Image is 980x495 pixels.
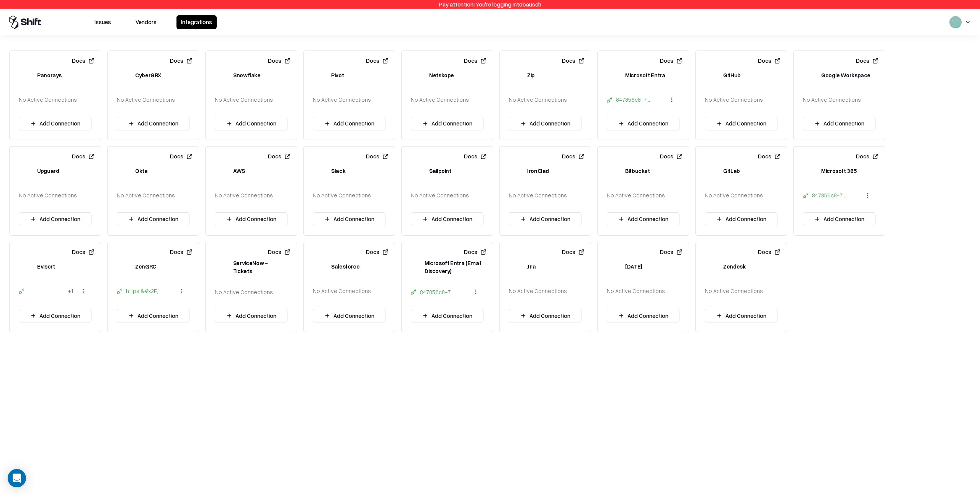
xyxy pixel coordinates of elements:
[509,287,567,295] div: No Active Connections
[723,167,740,175] div: GitLab
[215,309,287,322] button: Add Connection
[562,245,585,259] button: Docs
[117,259,132,274] img: ZenGRC
[607,191,665,199] div: No Active Connections
[607,117,679,130] button: Add Connection
[509,212,581,226] button: Add Connection
[215,163,230,179] img: AWS
[215,288,273,296] div: No Active Connections
[803,163,818,179] img: Microsoft 365
[856,150,879,163] button: Docs
[705,163,720,179] img: GitLab
[856,54,879,68] button: Docs
[72,54,95,68] button: Docs
[705,68,720,83] img: GitHub
[19,68,34,83] img: Panorays
[268,54,291,68] button: Docs
[420,288,457,296] div: 847856c8-738e-4dbe-9d18-a304f99de0e0
[126,287,163,295] div: https:&#x2F;&#x2F;[DOMAIN_NAME]
[19,259,34,274] img: Evisort
[411,117,483,130] button: Add Connection
[135,262,156,270] div: ZenGRC
[625,167,650,175] div: Bitbucket
[268,245,291,259] button: Docs
[660,150,683,163] button: Docs
[464,54,487,68] button: Docs
[812,191,849,199] div: 847856c8-738e-4dbe-9d18-a304f99de0e0
[411,309,483,322] button: Add Connection
[233,71,261,79] div: Snowflake
[135,71,161,79] div: CyberGRX
[215,117,287,130] button: Add Connection
[313,117,385,130] button: Add Connection
[268,150,291,163] button: Docs
[803,117,875,130] button: Add Connection
[117,191,175,199] div: No Active Connections
[411,212,483,226] button: Add Connection
[705,96,763,104] div: No Active Connections
[117,96,175,104] div: No Active Connections
[8,469,26,487] div: Open Intercom Messenger
[19,117,91,130] button: Add Connection
[366,245,389,259] button: Docs
[616,96,653,104] div: 847856c8-738e-4dbe-9d18-a304f99de0e0
[117,163,132,179] img: Okta
[313,96,371,104] div: No Active Connections
[411,68,426,83] img: Netskope
[313,309,385,322] button: Add Connection
[233,167,245,175] div: AWS
[607,163,622,179] img: Bitbucket
[607,287,665,295] div: No Active Connections
[660,54,683,68] button: Docs
[705,212,777,226] button: Add Connection
[464,245,487,259] button: Docs
[117,68,132,83] img: CyberGRX
[131,15,161,29] button: Vendors
[37,167,59,175] div: Upguard
[331,262,359,270] div: Salesforce
[233,259,287,275] div: ServiceNow - Tickets
[117,212,189,226] button: Add Connection
[758,150,781,163] button: Docs
[170,245,193,259] button: Docs
[509,191,567,199] div: No Active Connections
[607,212,679,226] button: Add Connection
[215,212,287,226] button: Add Connection
[366,150,389,163] button: Docs
[411,259,421,275] img: Microsoft Entra (Email Discovery)
[72,150,95,163] button: Docs
[509,163,524,179] img: IronClad
[313,163,328,179] img: Slack
[366,54,389,68] button: Docs
[19,212,91,226] button: Add Connection
[527,167,549,175] div: IronClad
[411,163,426,179] img: Sailpoint
[313,212,385,226] button: Add Connection
[425,259,483,275] div: Microsoft Entra (Email Discovery)
[117,309,189,322] button: Add Connection
[509,96,567,104] div: No Active Connections
[607,309,679,322] button: Add Connection
[705,117,777,130] button: Add Connection
[509,259,524,274] img: Jira
[562,150,585,163] button: Docs
[429,167,451,175] div: Sailpoint
[90,15,116,29] button: Issues
[821,167,856,175] div: Microsoft 365
[215,259,230,275] img: ServiceNow - Tickets
[803,68,818,83] img: Google Workspace
[313,259,328,274] img: Salesforce
[625,262,642,270] div: [DATE]
[803,96,861,104] div: No Active Connections
[313,287,371,295] div: No Active Connections
[705,191,763,199] div: No Active Connections
[758,245,781,259] button: Docs
[170,54,193,68] button: Docs
[411,96,469,104] div: No Active Connections
[72,245,95,259] button: Docs
[170,150,193,163] button: Docs
[723,71,741,79] div: GitHub
[19,309,91,322] button: Add Connection
[68,287,73,295] div: + 1
[509,309,581,322] button: Add Connection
